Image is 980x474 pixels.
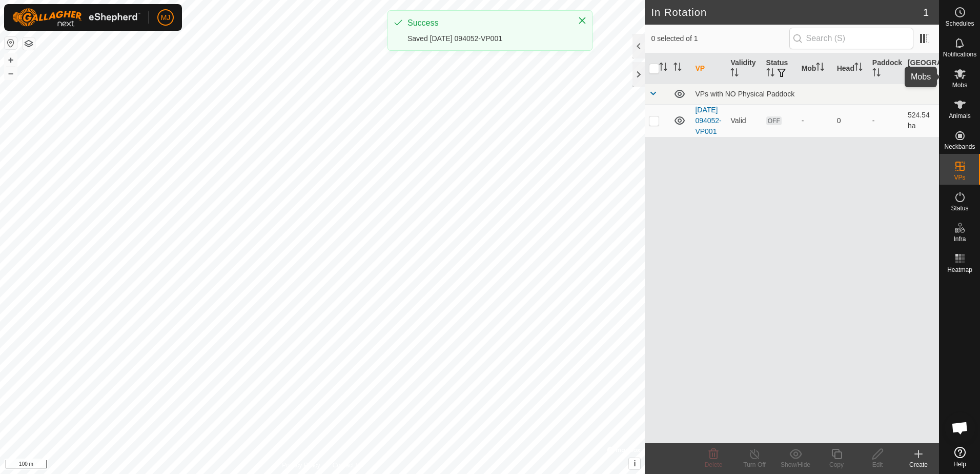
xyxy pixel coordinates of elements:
[651,33,789,44] span: 0 selected of 1
[945,21,974,27] span: Schedules
[816,460,857,469] div: Copy
[923,5,929,20] span: 1
[5,37,17,49] button: Reset Map
[730,70,739,78] p-sorticon: Activate to sort
[954,174,965,181] span: VPs
[726,104,762,137] td: Valid
[407,33,567,44] div: Saved [DATE] 094052-VP001
[659,64,667,72] p-sorticon: Activate to sort
[953,236,966,242] span: Infra
[23,37,35,50] button: Map Layers
[766,116,782,125] span: OFF
[629,458,640,469] button: i
[762,53,798,84] th: Status
[945,412,975,443] div: Open chat
[695,106,721,135] a: [DATE] 094052-VP001
[953,461,966,467] span: Help
[904,104,939,137] td: 524.54 ha
[868,53,904,84] th: Paddock
[407,17,567,29] div: Success
[575,13,589,28] button: Close
[705,461,723,468] span: Delete
[952,82,967,88] span: Mobs
[651,6,923,18] h2: In Rotation
[854,64,863,72] p-sorticon: Activate to sort
[872,70,881,78] p-sorticon: Activate to sort
[924,70,932,78] p-sorticon: Activate to sort
[951,205,968,211] span: Status
[282,461,320,470] a: Privacy Policy
[833,104,868,137] td: 0
[734,460,775,469] div: Turn Off
[161,12,171,23] span: MJ
[12,8,140,27] img: Gallagher Logo
[857,460,898,469] div: Edit
[802,115,829,126] div: -
[5,67,17,80] button: –
[691,53,726,84] th: VP
[789,28,913,49] input: Search (S)
[947,267,972,273] span: Heatmap
[775,460,816,469] div: Show/Hide
[944,144,975,150] span: Neckbands
[833,53,868,84] th: Head
[904,53,939,84] th: [GEOGRAPHIC_DATA] Area
[673,64,682,72] p-sorticon: Activate to sort
[898,460,939,469] div: Create
[798,53,833,84] th: Mob
[766,70,774,78] p-sorticon: Activate to sort
[5,54,17,66] button: +
[634,459,636,468] span: i
[940,443,980,471] a: Help
[943,51,976,57] span: Notifications
[726,53,762,84] th: Validity
[816,64,824,72] p-sorticon: Activate to sort
[949,113,971,119] span: Animals
[695,90,935,98] div: VPs with NO Physical Paddock
[333,461,363,470] a: Contact Us
[868,104,904,137] td: -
